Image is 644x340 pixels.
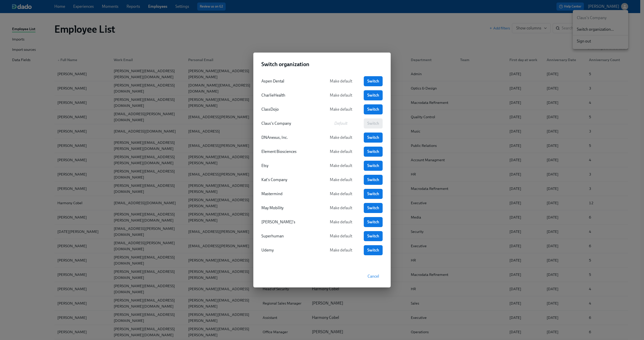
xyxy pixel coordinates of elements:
span: Switch [367,191,379,196]
button: Make default [322,231,360,241]
span: Switch [367,93,379,98]
button: Make default [322,147,360,157]
a: Switch [364,189,383,199]
span: Make default [326,107,356,112]
div: DNAnexus, Inc. [261,135,318,140]
div: Mastermind [261,191,318,197]
a: Switch [364,231,383,241]
a: Switch [364,203,383,213]
span: Switch [367,220,379,225]
a: Switch [364,133,383,143]
div: Udemy [261,247,318,253]
div: Element Biosciences [261,149,318,154]
span: Make default [326,93,356,98]
span: Make default [326,220,356,225]
span: Make default [326,177,356,182]
span: Switch [367,79,379,84]
a: Switch [364,104,383,114]
button: Make default [322,245,360,255]
span: Switch [367,149,379,154]
div: Aspen Dental [261,78,318,84]
span: Make default [326,191,356,196]
span: Switch [367,177,379,182]
button: Make default [322,133,360,143]
span: Cancel [368,274,379,279]
button: Make default [322,104,360,114]
span: Switch [367,205,379,210]
span: Make default [326,234,356,239]
div: May Mobility [261,205,318,211]
a: Switch [364,76,383,86]
button: Make default [322,203,360,213]
span: Make default [326,79,356,84]
div: Claus's Company [261,121,318,126]
a: Switch [364,90,383,100]
a: Switch [364,245,383,255]
span: Switch [367,234,379,239]
span: Make default [326,248,356,253]
h2: Switch organization [261,61,383,68]
span: Switch [367,163,379,168]
button: Cancel [364,271,383,281]
div: Superhuman [261,233,318,239]
span: Switch [367,248,379,253]
a: Switch [364,147,383,157]
a: Switch [364,161,383,171]
div: [PERSON_NAME]'s [261,219,318,225]
span: Make default [326,149,356,154]
button: Make default [322,217,360,227]
span: Switch [367,135,379,140]
span: Make default [326,205,356,210]
div: Kat's Company [261,177,318,183]
a: Switch [364,175,383,185]
button: Make default [322,175,360,185]
button: Make default [322,90,360,100]
div: CharlieHealth [261,93,318,98]
button: Make default [322,161,360,171]
span: Make default [326,163,356,168]
a: Switch [364,217,383,227]
span: Make default [326,135,356,140]
span: Switch [367,107,379,112]
div: ClassDojo [261,107,318,112]
button: Make default [322,76,360,86]
div: Etsy [261,163,318,168]
button: Make default [322,189,360,199]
